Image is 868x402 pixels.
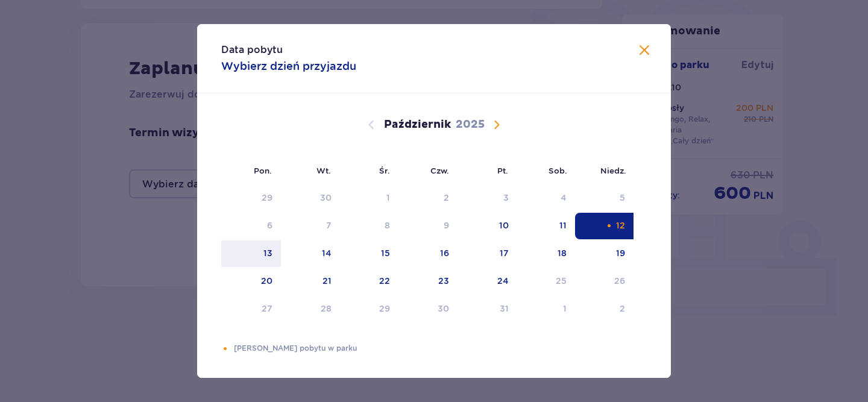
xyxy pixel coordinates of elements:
[458,185,517,212] td: Data niedostępna. piątek, 3 października 2025
[221,240,281,267] td: 13
[499,219,509,231] div: 10
[605,222,613,230] div: Pomarańczowa kropka
[221,185,281,212] td: Data niedostępna. poniedziałek, 29 września 2025
[321,303,332,315] div: 28
[340,268,398,295] td: 22
[281,213,341,239] td: Data niedostępna. wtorek, 7 października 2025
[500,303,509,315] div: 31
[221,268,281,295] td: 20
[444,219,449,231] div: 9
[379,275,390,287] div: 22
[575,268,634,295] td: Data niedostępna. niedziela, 26 października 2025
[221,43,283,57] p: Data pobytu
[221,213,281,239] td: Data niedostępna. poniedziałek, 6 października 2025
[517,213,576,239] td: 11
[340,240,398,267] td: 15
[575,296,634,322] td: Data niedostępna. niedziela, 2 listopada 2025
[364,118,379,132] button: Poprzedni miesiąc
[262,303,272,315] div: 27
[616,247,625,259] div: 19
[398,240,458,267] td: 16
[489,118,504,132] button: Następny miesiąc
[340,213,398,239] td: Data niedostępna. środa, 8 października 2025
[559,219,567,231] div: 11
[316,166,331,175] small: Wt.
[458,268,517,295] td: 24
[458,213,517,239] td: 10
[221,345,229,353] div: Pomarańczowa kropka
[575,240,634,267] td: 19
[575,213,634,239] td: Data zaznaczona. niedziela, 12 października 2025
[326,219,332,231] div: 7
[322,247,332,259] div: 14
[614,275,625,287] div: 26
[497,166,508,175] small: Pt.
[438,275,449,287] div: 23
[458,296,517,322] td: Data niedostępna. piątek, 31 października 2025
[517,268,576,295] td: Data niedostępna. sobota, 25 października 2025
[320,192,332,204] div: 30
[503,192,509,204] div: 3
[340,296,398,322] td: Data niedostępna. środa, 29 października 2025
[381,247,390,259] div: 15
[558,247,567,259] div: 18
[517,185,576,212] td: Data niedostępna. sobota, 4 października 2025
[254,166,272,175] small: Pon.
[517,296,576,322] td: Data niedostępna. sobota, 1 listopada 2025
[267,219,272,231] div: 6
[500,247,509,259] div: 17
[444,192,449,204] div: 2
[556,275,567,287] div: 25
[438,303,449,315] div: 30
[440,247,449,259] div: 16
[398,296,458,322] td: Data niedostępna. czwartek, 30 października 2025
[234,343,647,354] p: [PERSON_NAME] pobytu w parku
[430,166,449,175] small: Czw.
[281,296,341,322] td: Data niedostępna. wtorek, 28 października 2025
[637,43,652,58] button: Zamknij
[549,166,567,175] small: Sob.
[262,192,272,204] div: 29
[620,192,625,204] div: 5
[261,275,272,287] div: 20
[384,118,451,132] p: Październik
[398,213,458,239] td: Data niedostępna. czwartek, 9 października 2025
[456,118,485,132] p: 2025
[263,247,272,259] div: 13
[561,192,567,204] div: 4
[497,275,509,287] div: 24
[322,275,332,287] div: 21
[386,192,390,204] div: 1
[458,240,517,267] td: 17
[517,240,576,267] td: 18
[379,303,390,315] div: 29
[379,166,390,175] small: Śr.
[600,166,626,175] small: Niedz.
[616,219,625,231] div: 12
[281,185,341,212] td: Data niedostępna. wtorek, 30 września 2025
[563,303,567,315] div: 1
[385,219,390,231] div: 8
[398,185,458,212] td: Data niedostępna. czwartek, 2 października 2025
[221,59,356,74] p: Wybierz dzień przyjazdu
[281,240,341,267] td: 14
[575,185,634,212] td: Data niedostępna. niedziela, 5 października 2025
[398,268,458,295] td: 23
[340,185,398,212] td: Data niedostępna. środa, 1 października 2025
[221,296,281,322] td: Data niedostępna. poniedziałek, 27 października 2025
[281,268,341,295] td: 21
[620,303,625,315] div: 2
